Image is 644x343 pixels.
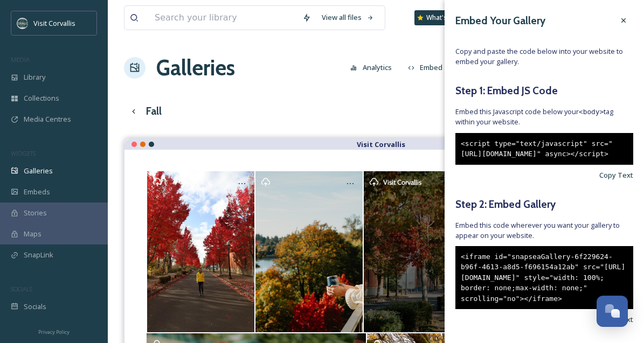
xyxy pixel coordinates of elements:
div: <script type="text/javascript" src="[URL][DOMAIN_NAME]" async></script> [455,133,633,165]
input: Search your library [149,6,297,30]
a: Galleries [156,52,235,84]
h3: Embed Your Gallery [455,13,545,29]
a: Visit Corvallis [363,171,605,332]
h3: Fall [146,103,162,119]
img: visit-corvallis-badge-dark-blue-orange%281%29.png [17,18,28,29]
span: MEDIA [11,55,30,64]
span: Media Centres [24,114,71,124]
strong: Visit Corvallis [357,139,405,149]
a: What's New [414,10,468,25]
span: Visit Corvallis [383,178,421,186]
a: Privacy Policy [38,325,70,338]
span: Copy and paste the code below into your website to embed your gallery. [455,46,633,67]
span: Socials [24,302,46,312]
a: View all files [316,7,379,28]
span: Embed this Javascript code below your tag within your website. [455,107,633,127]
span: SnapLink [24,250,53,260]
span: Visit Corvallis [33,18,75,28]
span: Embed this code wherever you want your gallery to appear on your website. [455,220,633,241]
span: Maps [24,229,41,239]
span: WIDGETS [11,149,36,157]
span: Library [24,72,45,82]
span: Collections [24,93,59,103]
div: <iframe id="snapseaGallery-6f229624-b96f-4613-a8d5-f696154a12ab" src="[URL][DOMAIN_NAME]" style="... [455,246,633,310]
span: Galleries [24,166,53,176]
button: Embed [403,57,448,78]
span: <body> [579,108,604,116]
a: Analytics [345,57,403,78]
span: Embeds [24,187,50,197]
span: SOCIALS [11,285,32,293]
span: Stories [24,208,47,218]
button: Analytics [345,57,397,78]
h5: Step 2: Embed Gallery [455,197,633,212]
h5: Step 1: Embed JS Code [455,83,633,99]
span: Privacy Policy [38,328,70,335]
button: Open Chat [597,296,628,327]
span: Copy Text [599,170,633,180]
